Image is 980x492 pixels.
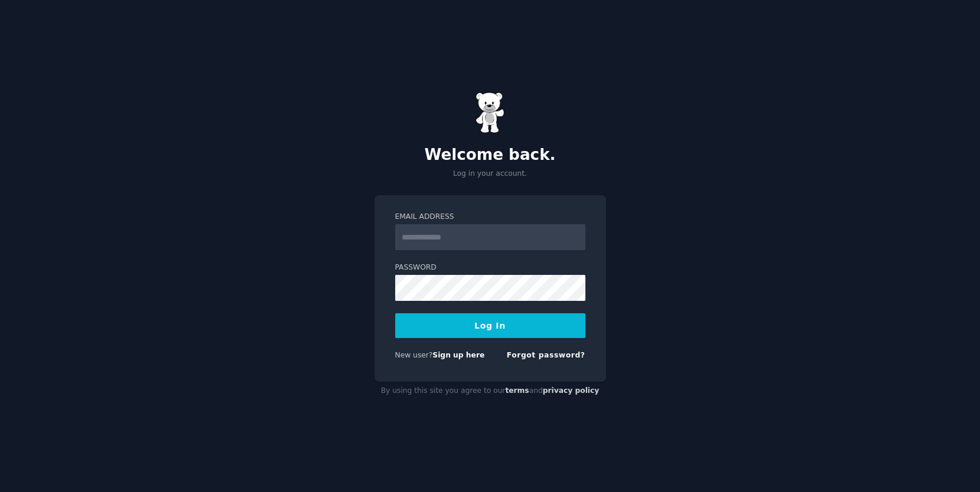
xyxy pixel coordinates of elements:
a: Sign up here [432,351,484,359]
a: Forgot password? [507,351,585,359]
h2: Welcome back. [375,146,606,165]
button: Log In [395,313,585,338]
span: New user? [395,351,433,359]
label: Password [395,263,585,273]
label: Email Address [395,212,585,222]
a: privacy policy [543,386,600,395]
div: By using this site you agree to our and [375,382,606,401]
a: terms [505,386,529,395]
p: Log in your account. [375,169,606,179]
img: Gummy Bear [476,92,505,133]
